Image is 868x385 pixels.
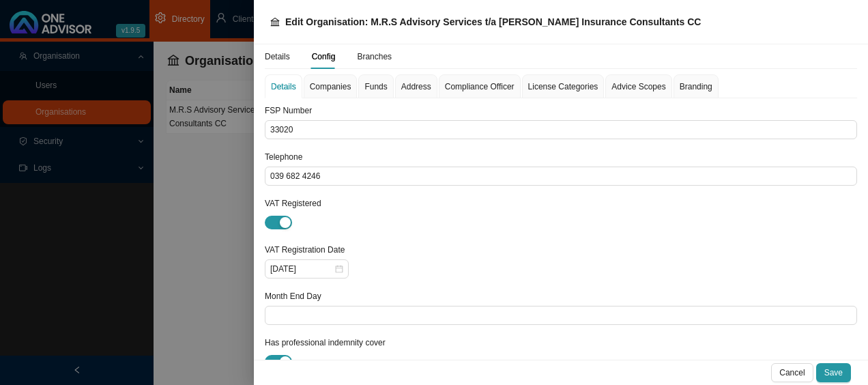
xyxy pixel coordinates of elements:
div: Details [265,50,290,63]
span: Config [312,53,336,61]
label: Telephone [265,150,309,164]
label: Has professional indemnity cover [265,336,392,350]
span: Cancel [779,366,805,380]
label: Month End Day [265,289,328,303]
span: License Categories [528,83,598,91]
span: Address [401,83,431,91]
label: FSP Number [265,104,318,117]
input: Select date [270,262,334,276]
span: Funds [364,83,387,91]
span: Compliance Officer [445,83,515,91]
button: Cancel [771,363,813,382]
span: bank [270,17,280,27]
span: Advice Scopes [611,83,665,91]
div: Branding [680,80,712,94]
button: Save [816,363,851,382]
div: Branches [357,50,392,63]
div: Details [271,80,296,94]
label: VAT Registration Date [265,243,351,257]
span: Edit Organisation: M.R.S Advisory Services t/a [PERSON_NAME] Insurance Consultants CC [285,16,701,27]
span: Companies [310,83,351,91]
label: VAT Registered [265,197,328,210]
span: Save [824,366,843,380]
